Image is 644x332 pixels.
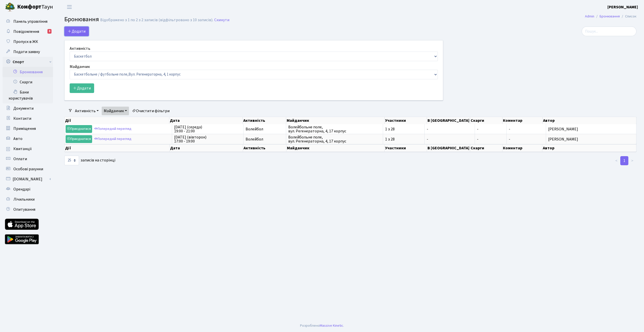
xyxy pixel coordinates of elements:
[3,16,53,27] a: Панель управління
[288,125,381,133] span: Волейбольне поле, вул. Регенераторна, 4, 17 корпус
[70,45,90,52] label: Активність
[286,144,385,152] th: Майданчик
[102,107,129,115] a: Майданчик
[13,49,40,55] span: Подати заявку
[3,144,53,154] a: Квитанції
[385,144,427,152] th: Участники
[70,83,94,93] button: Додати
[93,125,133,133] a: Попередній перегляд
[13,19,47,24] span: Панель управління
[13,207,35,212] span: Опитування
[3,164,53,174] a: Особові рахунки
[63,3,76,11] button: Переключити навігацію
[385,127,422,131] span: 1 з 28
[64,156,115,165] label: записів на сторінці
[65,144,170,152] th: Дії
[3,57,53,67] a: Спорт
[13,197,35,202] span: Лічильники
[3,134,53,144] a: Авто
[174,135,241,143] span: [DATE] (вівторок) 17:00 - 19:00
[3,67,53,77] a: Бронювання
[13,186,30,192] span: Орендарі
[502,117,543,124] th: Коментар
[243,117,286,124] th: Активність
[286,117,385,124] th: Майданчик
[130,107,172,115] a: Очистити фільтри
[320,323,343,328] a: Massive Kinetic
[385,117,427,124] th: Участники
[509,136,510,142] span: -
[3,27,53,37] a: Повідомлення3
[3,194,53,204] a: Лічильники
[66,135,92,143] a: Приєднатися
[477,137,504,141] span: -
[3,124,53,134] a: Приміщення
[582,27,636,36] input: Пошук...
[73,107,101,115] a: Активність
[607,4,638,10] b: [PERSON_NAME]
[607,4,638,10] a: [PERSON_NAME]
[3,87,53,103] a: Бани користувачів
[600,14,620,19] a: Бронювання
[543,117,636,124] th: Автор
[3,113,53,124] a: Контакти
[246,127,284,131] span: Волейбол
[509,126,510,132] span: -
[477,127,504,131] span: -
[214,18,229,22] a: Скинути
[3,47,53,57] a: Подати заявку
[427,117,470,124] th: В [GEOGRAPHIC_DATA]
[548,127,634,131] span: [PERSON_NAME]
[300,323,344,328] div: Розроблено .
[17,3,41,11] b: Комфорт
[502,144,542,152] th: Коментар
[427,144,470,152] th: В [GEOGRAPHIC_DATA]
[13,29,39,34] span: Повідомлення
[174,125,241,133] span: [DATE] (середа) 19:00 - 21:00
[548,137,634,141] span: [PERSON_NAME]
[542,144,636,152] th: Автор
[169,117,243,124] th: Дата
[288,135,381,143] span: Волейбольне поле, вул. Регенераторна, 4, 17 корпус
[13,39,38,44] span: Пропуск в ЖК
[5,2,15,12] img: logo.png
[3,204,53,215] a: Опитування
[243,144,286,152] th: Активність
[3,184,53,194] a: Орендарі
[246,137,284,141] span: Волейбол
[427,127,473,131] span: -
[100,18,213,22] div: Відображено з 1 по 2 з 2 записів (відфільтровано з 10 записів).
[3,77,53,87] a: Скарги
[470,144,502,152] th: Скарги
[170,144,243,152] th: Дата
[620,156,628,165] a: 1
[64,27,89,36] button: Додати
[3,154,53,164] a: Оплати
[3,103,53,113] a: Документи
[13,156,27,162] span: Оплати
[64,156,79,165] select: записів на сторінці
[13,116,31,121] span: Контакти
[17,3,53,11] span: Таун
[70,64,90,70] label: Майданчик
[3,37,53,47] a: Пропуск в ЖК
[620,14,636,19] li: Список
[385,137,422,141] span: 1 з 28
[47,29,51,34] div: 3
[577,11,644,22] nav: breadcrumb
[65,117,169,124] th: Дії
[13,126,36,131] span: Приміщення
[64,15,99,24] span: Бронювання
[93,135,133,143] a: Попередній перегляд
[427,137,473,141] span: -
[13,166,43,172] span: Особові рахунки
[13,146,32,152] span: Квитанції
[13,106,34,111] span: Документи
[66,125,92,133] a: Приєднатися
[585,14,594,19] a: Admin
[470,117,502,124] th: Скарги
[3,174,53,184] a: [DOMAIN_NAME]
[13,136,22,141] span: Авто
